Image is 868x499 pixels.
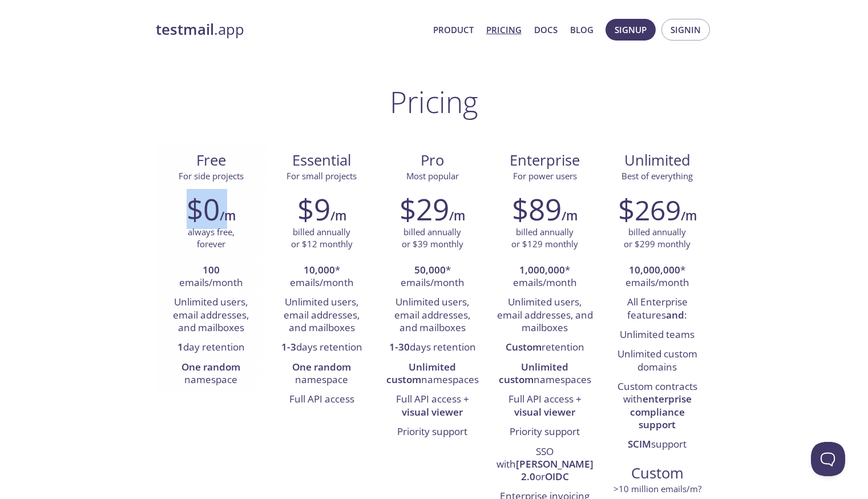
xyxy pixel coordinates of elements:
strong: 1-3 [281,340,296,353]
button: Signin [661,19,710,41]
button: Signup [605,19,656,41]
li: retention [496,338,594,357]
strong: 100 [203,263,220,276]
li: Full API access + [496,390,594,422]
iframe: Help Scout Beacon - Open [811,442,845,476]
strong: 1 [177,340,183,353]
p: billed annually or $129 monthly [511,226,578,251]
li: All Enterprise features : [611,293,704,325]
p: billed annually or $12 monthly [291,226,353,251]
strong: visual viewer [514,405,575,418]
span: Unlimited [624,150,691,170]
strong: Unlimited custom [386,360,457,386]
h6: /m [330,206,346,226]
li: * emails/month [496,261,594,293]
h2: $9 [297,192,330,226]
li: * emails/month [275,261,369,293]
strong: [PERSON_NAME] 2.0 [516,457,594,483]
p: billed annually or $299 monthly [624,226,691,251]
strong: 10,000 [304,263,335,276]
li: Full API access [275,390,369,409]
li: SSO with or [496,442,594,488]
span: Pro [386,151,479,170]
strong: OIDC [545,470,569,483]
strong: One random [292,360,351,373]
li: emails/month [164,261,258,293]
li: * emails/month [386,261,479,293]
a: testmail.app [156,20,424,39]
span: Free [165,151,257,170]
strong: Custom [506,340,542,353]
li: Unlimited teams [611,325,704,345]
h6: /m [449,206,465,226]
li: days retention [275,338,369,357]
li: Custom contracts with [611,377,704,435]
strong: visual viewer [402,405,463,418]
strong: 10,000,000 [629,263,680,276]
strong: and [666,308,684,321]
span: Signin [671,22,701,37]
span: For power users [513,170,577,182]
p: always free, forever [188,226,235,251]
li: Unlimited users, email addresses, and mailboxes [496,293,594,338]
span: Best of everything [621,170,693,182]
li: namespaces [496,358,594,391]
li: * emails/month [611,261,704,293]
strong: enterprise compliance support [630,392,692,431]
li: Unlimited users, email addresses, and mailboxes [386,293,479,338]
strong: Unlimited custom [499,360,569,386]
h2: $29 [399,192,449,226]
span: Essential [276,151,368,170]
span: For small projects [286,170,357,182]
span: > 10 million emails/m? [613,483,701,494]
li: Full API access + [386,390,479,422]
li: Priority support [496,422,594,442]
span: For side projects [179,170,244,182]
li: day retention [164,338,258,357]
a: Pricing [486,22,522,37]
h2: $89 [512,192,562,226]
h6: /m [562,206,578,226]
li: support [611,435,704,454]
span: Enterprise [497,151,593,170]
li: namespaces [386,358,479,391]
span: Most popular [406,170,459,182]
a: Product [433,22,474,37]
strong: SCIM [628,437,651,450]
span: Custom [611,464,704,483]
h6: /m [220,206,236,226]
li: Priority support [386,422,479,442]
strong: One random [181,360,240,373]
strong: testmail [156,19,214,39]
strong: 1,000,000 [519,263,565,276]
h6: /m [681,206,697,226]
strong: 50,000 [414,263,446,276]
h2: $ [618,192,681,226]
strong: 1-30 [389,340,410,353]
li: namespace [164,358,258,391]
span: 269 [635,191,681,228]
li: Unlimited users, email addresses, and mailboxes [275,293,369,338]
li: days retention [386,338,479,357]
h2: $0 [187,192,220,226]
p: billed annually or $39 monthly [402,226,463,251]
h1: Pricing [390,84,478,119]
a: Docs [534,22,558,37]
a: Blog [570,22,594,37]
li: Unlimited users, email addresses, and mailboxes [164,293,258,338]
li: namespace [275,358,369,391]
span: Signup [615,22,647,37]
li: Unlimited custom domains [611,345,704,377]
